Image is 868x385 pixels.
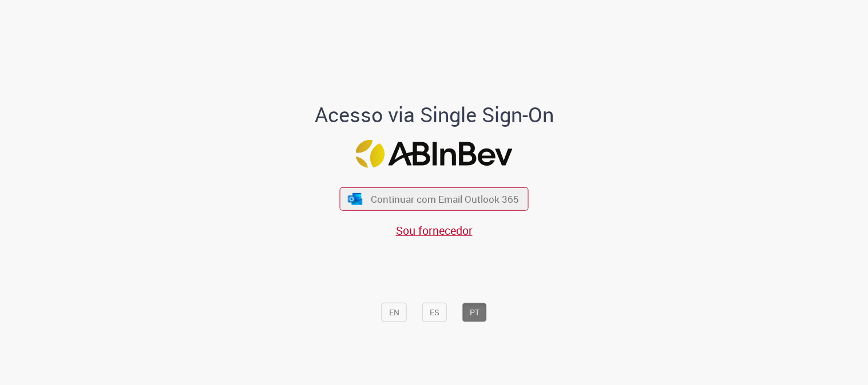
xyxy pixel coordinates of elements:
span: Continuar com Email Outlook 365 [371,192,519,206]
button: PT [462,303,487,322]
img: ícone Azure/Microsoft 360 [347,192,363,204]
h1: Acesso via Single Sign-On [275,103,593,126]
button: ES [422,303,447,322]
button: EN [382,303,407,322]
a: Sou fornecedor [396,223,473,238]
img: Logo ABInBev [356,139,513,167]
button: ícone Azure/Microsoft 360 Continuar com Email Outlook 365 [340,187,529,211]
